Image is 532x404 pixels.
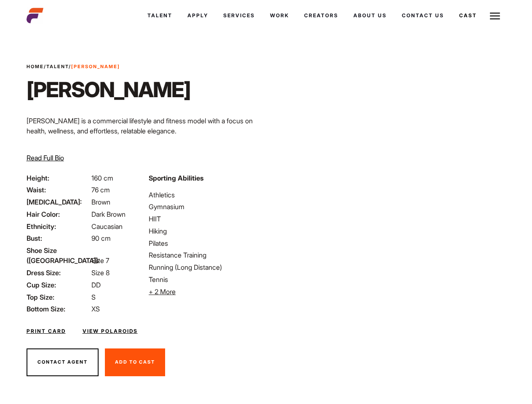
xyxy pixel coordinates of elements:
[91,305,100,313] span: XS
[27,185,90,195] span: Waist:
[27,327,66,335] a: Print Card
[27,116,261,136] p: [PERSON_NAME] is a commercial lifestyle and fitness model with a focus on health, wellness, and e...
[297,4,346,27] a: Creators
[91,293,96,301] span: S
[394,4,452,27] a: Contact Us
[27,233,90,243] span: Bust:
[27,280,90,290] span: Cup Size:
[91,186,110,194] span: 76 cm
[27,153,64,163] button: Read Full Bio
[27,292,90,302] span: Top Size:
[27,304,90,314] span: Bottom Size:
[27,245,90,266] span: Shoe Size ([GEOGRAPHIC_DATA]):
[149,174,203,182] strong: Sporting Abilities
[149,287,176,296] span: + 2 More
[27,63,120,70] span: / /
[91,234,111,242] span: 90 cm
[27,173,90,183] span: Height:
[149,262,261,272] li: Running (Long Distance)
[149,190,261,200] li: Athletics
[27,268,90,278] span: Dress Size:
[180,4,216,27] a: Apply
[83,327,138,335] a: View Polaroids
[490,11,500,21] img: Burger icon
[27,143,261,173] p: Through her modeling and wellness brand, HEAL, she inspires others on their wellness journeys—cha...
[149,250,261,260] li: Resistance Training
[91,222,123,231] span: Caucasian
[346,4,394,27] a: About Us
[91,174,113,182] span: 160 cm
[91,281,101,289] span: DD
[27,221,90,231] span: Ethnicity:
[27,7,43,24] img: cropped-aefm-brand-fav-22-square.png
[105,348,165,376] button: Add To Cast
[91,210,126,218] span: Dark Brown
[452,4,484,27] a: Cast
[149,214,261,224] li: HIIT
[27,77,190,102] h1: [PERSON_NAME]
[216,4,262,27] a: Services
[27,348,99,376] button: Contact Agent
[262,4,297,27] a: Work
[46,64,69,69] a: Talent
[27,154,64,162] span: Read Full Bio
[115,359,155,365] span: Add To Cast
[91,268,110,277] span: Size 8
[149,274,261,284] li: Tennis
[27,64,44,69] a: Home
[149,226,261,236] li: Hiking
[91,256,109,265] span: Size 7
[27,209,90,219] span: Hair Color:
[149,202,261,212] li: Gymnasium
[91,198,110,206] span: Brown
[140,4,180,27] a: Talent
[71,64,120,69] strong: [PERSON_NAME]
[27,197,90,207] span: [MEDICAL_DATA]:
[149,238,261,248] li: Pilates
